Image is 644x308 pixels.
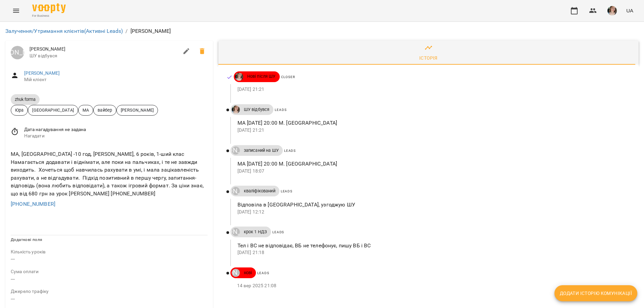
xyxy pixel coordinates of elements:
[232,228,240,236] div: Юрій Тимочко
[24,133,208,139] span: Нагадати
[11,255,208,263] p: ---
[232,187,240,195] div: Юрій Тимочко
[11,275,208,283] p: ---
[11,249,208,255] p: field-description
[232,269,240,277] div: Паламарчук Ольга Миколаївна
[11,97,40,102] span: zhuk forma
[237,201,628,209] p: Відповіла в [GEOGRAPHIC_DATA], узгоджую ШУ
[125,27,127,35] li: /
[30,53,178,59] span: ШУ відбувся
[281,75,295,79] span: Closer
[240,229,271,235] span: крок 1 НДЗ
[5,28,123,34] a: Залучення/Утримання клієнтів(Активні Leads)
[419,54,438,62] div: Історія
[9,149,209,199] div: МА, [GEOGRAPHIC_DATA] -10 год, [PERSON_NAME], 6 років, 1-ший клас Намагається додавати і віднімат...
[240,270,256,276] span: нові
[32,3,66,13] img: Voopty Logo
[130,27,171,35] p: [PERSON_NAME]
[607,6,617,15] img: 6afb9eb6cc617cb6866001ac461bd93f.JPG
[237,283,628,289] p: 14 вер 2025 21:08
[234,73,243,81] a: ДТ УКР Нечиполюк Мирослава https://us06web.zoom.us/j/87978670003
[240,107,274,113] span: ШУ відбувся
[235,73,243,81] img: ДТ УКР Нечиполюк Мирослава https://us06web.zoom.us/j/87978670003
[284,149,296,152] span: Leads
[11,237,42,242] span: Додаткові поля
[281,189,292,193] span: Leads
[237,86,628,93] p: [DATE] 21:21
[11,201,55,207] a: [PHONE_NUMBER]
[11,46,24,59] a: [PERSON_NAME]
[11,268,208,275] p: field-description
[8,3,24,19] button: Menu
[24,126,208,133] span: Дата нагадування не задана
[11,288,208,295] p: field-description
[230,146,240,155] a: [PERSON_NAME]
[626,7,633,14] span: UA
[11,46,24,59] div: Юрій Тимочко
[5,27,639,35] nav: breadcrumb
[94,107,116,113] span: вайбер
[237,249,628,256] p: [DATE] 21:18
[232,106,240,114] img: ДТ УКР Нечиполюк Мирослава https://us06web.zoom.us/j/87978670003
[230,228,240,236] a: [PERSON_NAME]
[237,127,628,134] p: [DATE] 21:21
[11,107,28,113] span: Юра
[230,106,240,114] a: ДТ УКР Нечиполюк Мирослава https://us06web.zoom.us/j/87978670003
[272,230,284,234] span: Leads
[275,108,286,112] span: Leads
[230,187,240,195] a: [PERSON_NAME]
[237,168,628,175] p: [DATE] 18:07
[624,4,636,17] button: UA
[560,289,632,297] span: Додати історію комунікації
[30,46,178,53] span: [PERSON_NAME]
[237,242,628,250] p: Тел і ВС не відповідає, ВБ не телефонує, пишу ВБ і ВС
[243,73,280,79] span: Нові після ШУ
[32,14,66,18] span: For Business
[232,146,240,155] div: Юрій Тимочко
[237,119,628,127] p: МА [DATE] 20:00 М. [GEOGRAPHIC_DATA]
[78,107,93,113] span: МА
[24,70,60,76] a: [PERSON_NAME]
[230,269,240,277] a: [PERSON_NAME]
[117,107,158,113] span: [PERSON_NAME]
[237,160,628,168] p: МА [DATE] 20:00 М. [GEOGRAPHIC_DATA]
[240,188,279,194] span: кваліфікований
[240,147,283,153] span: записаний на ШУ
[11,295,208,303] p: ---
[237,209,628,215] p: [DATE] 12:12
[554,285,637,301] button: Додати історію комунікації
[257,271,269,275] span: Leads
[28,107,78,113] span: [GEOGRAPHIC_DATA]
[24,76,208,83] span: Мій клієнт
